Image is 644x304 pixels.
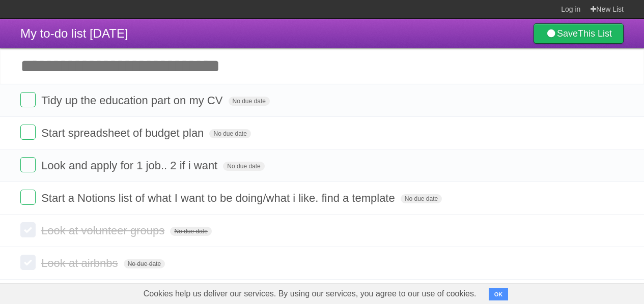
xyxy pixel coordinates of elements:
[170,227,211,236] span: No due date
[20,92,36,107] label: Done
[20,190,36,205] label: Done
[489,288,509,300] button: OK
[41,192,398,204] span: Start a Notions list of what I want to be doing/what i like. find a template
[229,97,270,106] span: No due date
[20,125,36,140] label: Done
[41,94,225,107] span: Tidy up the education part on my CV
[20,222,36,237] label: Done
[401,194,442,203] span: No due date
[41,257,120,269] span: Look at airbnbs
[133,284,487,304] span: Cookies help us deliver our services. By using our services, you agree to our use of cookies.
[41,159,220,172] span: Look and apply for 1 job.. 2 if i want
[223,162,264,171] span: No due date
[534,23,624,44] a: SaveThis List
[41,127,206,139] span: Start spreadsheet of budget plan
[20,157,36,172] label: Done
[41,224,167,237] span: Look at volunteer groups
[578,28,612,39] b: This List
[209,129,250,138] span: No due date
[20,255,36,270] label: Done
[124,259,165,268] span: No due date
[20,26,128,40] span: My to-do list [DATE]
